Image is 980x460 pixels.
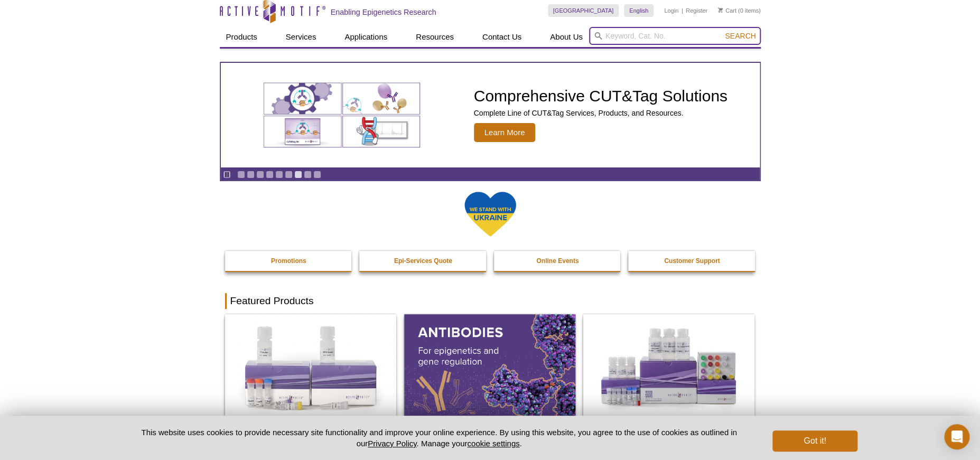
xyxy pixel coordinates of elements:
[474,108,727,118] p: Complete Line of CUT&Tag Services, Products, and Resources.
[404,314,575,418] img: All Antibodies
[718,4,761,17] li: (0 items)
[589,27,761,45] input: Keyword, Cat. No.
[409,27,460,47] a: Resources
[944,424,969,449] div: Open Intercom Messenger
[664,257,720,265] strong: Customer Support
[467,439,519,448] button: cookie settings
[722,31,759,41] button: Search
[494,251,622,271] a: Online Events
[225,251,353,271] a: Promotions
[263,82,421,148] img: Various genetic charts and diagrams.
[275,171,283,179] a: Go to slide 5
[313,171,321,179] a: Go to slide 9
[221,63,760,167] a: Various genetic charts and diagrams. Comprehensive CUT&Tag Solutions Complete Line of CUT&Tag Ser...
[464,191,517,238] img: We Stand With Ukraine
[583,314,754,418] img: CUT&Tag-IT® Express Assay Kit
[285,171,293,179] a: Go to slide 6
[279,27,323,47] a: Services
[474,123,536,142] span: Learn More
[664,7,678,14] a: Login
[271,257,306,265] strong: Promotions
[624,4,654,17] a: English
[221,63,760,167] article: Comprehensive CUT&Tag Solutions
[474,88,727,104] h2: Comprehensive CUT&Tag Solutions
[247,171,255,179] a: Go to slide 2
[304,171,312,179] a: Go to slide 8
[725,32,755,40] span: Search
[686,7,707,14] a: Register
[368,439,416,448] a: Privacy Policy
[223,171,231,179] a: Toggle autoplay
[338,27,394,47] a: Applications
[225,293,755,309] h2: Featured Products
[294,171,302,179] a: Go to slide 7
[718,7,723,13] img: Your Cart
[536,257,578,265] strong: Online Events
[548,4,619,17] a: [GEOGRAPHIC_DATA]
[225,314,396,418] img: DNA Library Prep Kit for Illumina
[331,7,436,17] h2: Enabling Epigenetics Research
[256,171,264,179] a: Go to slide 3
[544,27,589,47] a: About Us
[718,7,736,14] a: Cart
[682,4,683,17] li: |
[123,427,755,449] p: This website uses cookies to provide necessary site functionality and improve your online experie...
[476,27,528,47] a: Contact Us
[772,430,857,452] button: Got it!
[359,251,487,271] a: Epi-Services Quote
[220,27,264,47] a: Products
[266,171,274,179] a: Go to slide 4
[237,171,245,179] a: Go to slide 1
[628,251,756,271] a: Customer Support
[394,257,452,265] strong: Epi-Services Quote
